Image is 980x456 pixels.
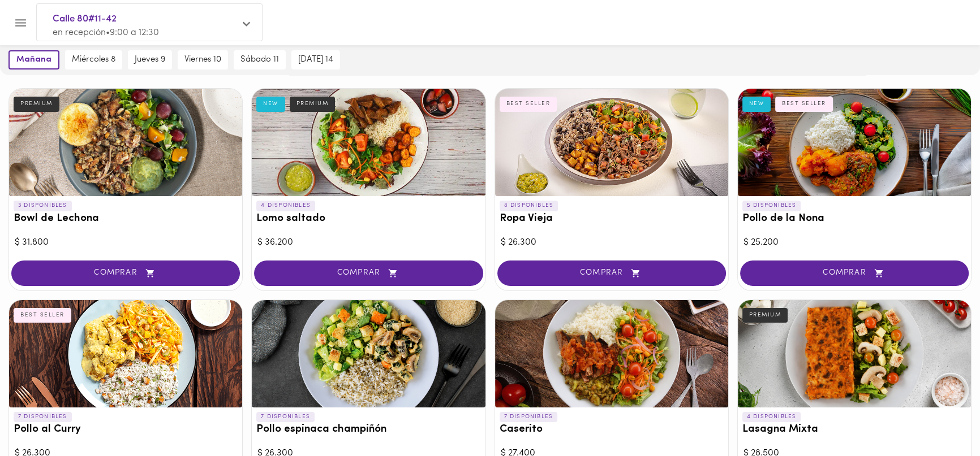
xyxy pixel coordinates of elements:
[53,12,235,27] span: Calle 80#11-42
[9,89,242,196] div: Bowl de Lechona
[256,97,285,111] div: NEW
[298,55,333,65] span: [DATE] 14
[742,424,966,436] h3: Lasagna Mixta
[72,55,115,65] span: miércoles 8
[754,268,955,278] span: COMPRAR
[738,300,971,407] div: Lasagna Mixta
[252,89,485,196] div: Lomo saltado
[14,424,238,436] h3: Pollo al Curry
[256,424,480,436] h3: Pollo espinaca champiñón
[14,213,238,225] h3: Bowl de Lechona
[9,300,242,407] div: Pollo al Curry
[742,97,771,111] div: NEW
[495,89,728,196] div: Ropa Vieja
[500,213,724,225] h3: Ropa Vieja
[512,268,712,278] span: COMPRAR
[25,268,226,278] span: COMPRAR
[7,9,35,37] button: Menu
[65,50,122,70] button: miércoles 8
[742,201,801,211] p: 5 DISPONIBLES
[775,97,833,111] div: BEST SELLER
[16,55,51,65] span: mañana
[254,260,483,286] button: COMPRAR
[742,213,966,225] h3: Pollo de la Nona
[178,50,228,70] button: viernes 10
[11,260,240,286] button: COMPRAR
[500,97,557,111] div: BEST SELLER
[256,412,315,422] p: 7 DISPONIBLES
[740,260,969,286] button: COMPRAR
[290,97,336,111] div: PREMIUM
[8,50,59,70] button: mañana
[738,89,971,196] div: Pollo de la Nona
[495,300,728,407] div: Caserito
[240,55,279,65] span: sábado 11
[268,268,468,278] span: COMPRAR
[291,50,340,70] button: [DATE] 14
[256,213,480,225] h3: Lomo saltado
[14,201,72,211] p: 3 DISPONIBLES
[742,308,788,323] div: PREMIUM
[234,50,286,70] button: sábado 11
[256,201,315,211] p: 4 DISPONIBLES
[14,308,71,323] div: BEST SELLER
[743,236,965,249] div: $ 25.200
[501,236,723,249] div: $ 26.300
[500,201,558,211] p: 8 DISPONIBLES
[500,424,724,436] h3: Caserito
[135,55,165,65] span: jueves 9
[128,50,172,70] button: jueves 9
[252,300,485,407] div: Pollo espinaca champiñón
[742,412,801,422] p: 4 DISPONIBLES
[15,236,237,249] div: $ 31.800
[500,412,558,422] p: 7 DISPONIBLES
[184,55,221,65] span: viernes 10
[257,236,479,249] div: $ 36.200
[14,412,72,422] p: 7 DISPONIBLES
[497,260,726,286] button: COMPRAR
[914,390,969,445] iframe: Messagebird Livechat Widget
[53,28,159,37] span: en recepción • 9:00 a 12:30
[14,97,59,111] div: PREMIUM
